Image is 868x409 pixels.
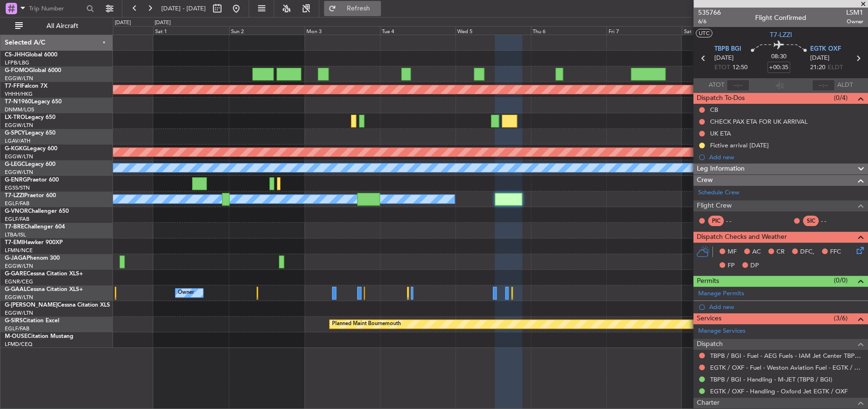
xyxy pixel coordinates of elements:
a: T7-FFIFalcon 7X [5,83,47,89]
a: G-KGKGLegacy 600 [5,146,57,152]
a: EGTK / OXF - Handling - Oxford Jet EGTK / OXF [710,387,848,395]
span: Crew [697,175,713,186]
a: T7-BREChallenger 604 [5,224,65,230]
a: LFMD/CEQ [5,341,32,348]
span: [DATE] [714,54,734,63]
div: Mon 3 [305,26,380,35]
span: T7-LZZI [5,193,24,199]
span: (3/6) [834,313,848,323]
input: Trip Number [29,1,83,16]
div: Sat 1 [153,26,229,35]
div: UK ETA [710,129,731,137]
a: G-GAALCessna Citation XLS+ [5,287,83,292]
span: EGTK OXF [810,45,841,54]
a: G-LEGCLegacy 600 [5,162,55,167]
span: MF [728,247,737,257]
div: CB [710,106,718,114]
span: 6/6 [698,18,721,26]
span: TBPB BGI [714,45,741,54]
a: EGLF/FAB [5,216,29,223]
div: Thu 6 [531,26,606,35]
div: Tue 4 [380,26,455,35]
a: G-[PERSON_NAME]Cessna Citation XLS [5,302,110,308]
span: ATOT [709,81,724,90]
a: EGGW/LTN [5,263,33,270]
span: G-VNOR [5,209,28,214]
span: G-ENRG [5,177,27,183]
a: EGSS/STN [5,184,30,191]
div: Flight Confirmed [755,13,806,23]
a: M-OUSECitation Mustang [5,334,74,339]
span: T7-N1960 [5,99,31,105]
div: [DATE] [155,19,171,27]
div: - - [726,217,748,225]
span: CS-JHH [5,52,25,58]
span: LSM1 [846,8,863,18]
span: G-LEGC [5,162,25,167]
span: G-FOMO [5,68,29,73]
a: Manage Services [698,327,746,336]
a: T7-LZZIPraetor 600 [5,193,56,199]
div: Sat 8 [682,26,757,35]
div: Fri 31 [78,26,153,35]
div: Fictive arrival [DATE] [710,141,769,149]
a: CS-JHHGlobal 6000 [5,52,57,58]
a: LFPB/LBG [5,59,29,66]
a: G-VNORChallenger 650 [5,209,69,214]
a: EGGW/LTN [5,169,33,176]
a: G-SPCYLegacy 650 [5,130,55,136]
button: UTC [696,29,712,37]
a: EGTK / OXF - Fuel - Weston Aviation Fuel - EGTK / OXF [710,364,863,372]
span: LX-TRO [5,115,25,120]
a: LGAV/ATH [5,137,30,145]
div: Add new [709,303,863,311]
a: LX-TROLegacy 650 [5,115,55,120]
a: G-FOMOGlobal 6000 [5,68,61,73]
span: FFC [830,247,841,257]
span: 21:20 [810,63,825,73]
div: SIC [803,216,819,226]
a: EGLF/FAB [5,200,29,207]
a: G-SIRSCitation Excel [5,318,59,324]
span: DFC, [800,247,814,257]
span: Owner [846,18,863,26]
span: M-OUSE [5,334,28,339]
a: EGGW/LTN [5,309,33,317]
div: Planned Maint Bournemouth [332,317,401,331]
a: EGGW/LTN [5,294,33,301]
span: DP [750,261,759,271]
span: G-JAGA [5,255,27,261]
span: Dispatch Checks and Weather [697,232,787,243]
div: - - [821,217,842,225]
a: G-JAGAPhenom 300 [5,255,60,261]
a: EGGW/LTN [5,75,33,82]
span: 12:50 [732,63,748,73]
div: CHECK PAX ETA FOR UK ARRIVAL [710,118,808,126]
a: EGNR/CEG [5,278,33,285]
a: VHHH/HKG [5,91,33,98]
input: --:-- [727,80,749,91]
span: ETOT [714,63,730,73]
a: T7-EMIHawker 900XP [5,240,63,245]
div: [DATE] [115,19,131,27]
span: T7-LZZI [770,30,792,40]
span: FP [728,261,735,271]
span: ELDT [828,63,843,73]
span: Dispatch [697,339,723,350]
span: G-SIRS [5,318,23,324]
div: Sun 2 [229,26,305,35]
a: EGLF/FAB [5,325,29,332]
span: G-GARE [5,271,27,277]
span: Charter [697,398,720,409]
span: Refresh [338,5,378,12]
a: EGGW/LTN [5,153,33,160]
span: Dispatch To-Dos [697,93,745,104]
a: TBPB / BGI - Fuel - AEG Fuels - IAM Jet Center TBPB / BGI [710,352,863,360]
span: [DATE] [810,54,830,63]
span: (0/4) [834,93,848,103]
div: Add new [709,153,863,161]
a: LFMN/NCE [5,247,33,254]
a: EGGW/LTN [5,122,33,129]
span: All Aircraft [25,23,100,29]
span: CR [776,247,785,257]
